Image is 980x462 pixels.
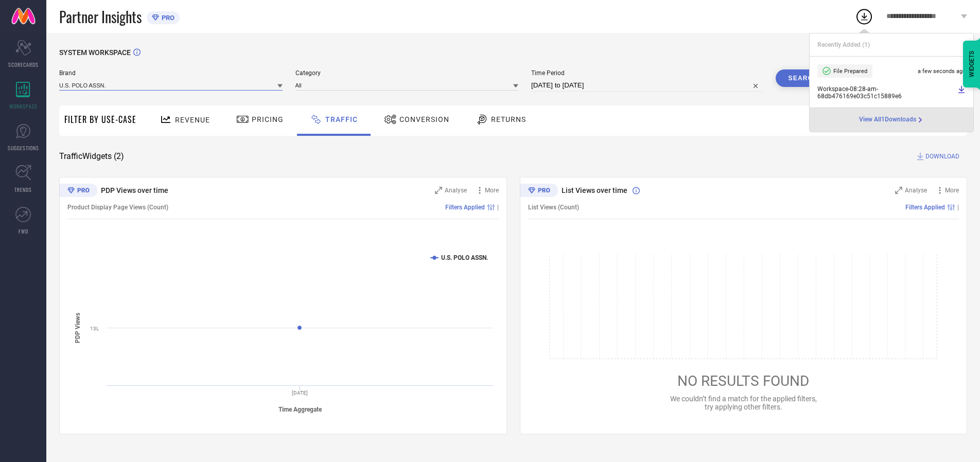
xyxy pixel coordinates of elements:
div: Open download list [855,7,873,26]
span: PRO [159,14,174,22]
span: More [485,187,499,194]
span: Product Display Page Views (Count) [67,204,168,211]
span: Traffic [325,115,358,123]
a: Download [957,85,966,100]
div: Premium [59,184,97,199]
span: Brand [59,69,283,77]
span: | [497,204,499,211]
span: Analyse [445,187,467,194]
input: Select time period [531,79,763,92]
span: We couldn’t find a match for the applied filters, try applying other filters. [670,395,817,411]
span: Time Period [531,69,763,77]
span: Category [295,69,519,77]
span: NO RESULTS FOUND [677,372,809,389]
span: File Prepared [833,68,867,75]
span: a few seconds ago [918,68,966,75]
span: SYSTEM WORKSPACE [59,48,131,57]
span: Filters Applied [905,204,945,211]
span: List Views over time [562,186,627,194]
span: Analyse [905,187,927,194]
span: List Views (Count) [528,204,579,211]
span: PDP Views over time [101,186,168,194]
span: Filter By Use-Case [64,113,136,126]
span: More [945,187,959,194]
svg: Zoom [435,187,442,194]
span: Traffic Widgets ( 2 ) [59,151,124,162]
span: TRENDS [14,186,32,193]
div: Open download page [859,116,924,124]
span: SCORECARDS [8,61,39,68]
text: U.S. POLO ASSN. [441,254,488,261]
text: 13L [90,326,99,331]
button: Search [776,69,831,87]
span: Revenue [175,116,210,124]
span: Workspace - 08:28-am - 68db476169e03c51c15889e6 [817,85,955,100]
tspan: Time Aggregate [278,406,322,413]
text: [DATE] [292,390,308,396]
span: WORKSPACE [9,102,38,110]
span: Filters Applied [445,204,485,211]
span: SUGGESTIONS [8,144,39,152]
span: Returns [491,115,526,123]
span: FWD [19,227,28,235]
span: Pricing [252,115,284,123]
span: | [957,204,959,211]
a: View All1Downloads [859,116,924,124]
div: Premium [520,184,558,199]
span: Conversion [399,115,449,123]
span: View All 1 Downloads [859,116,916,124]
span: DOWNLOAD [925,151,959,162]
span: Recently Added ( 1 ) [817,41,870,48]
svg: Zoom [895,187,902,194]
tspan: PDP Views [74,312,81,343]
span: Partner Insights [59,6,142,27]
